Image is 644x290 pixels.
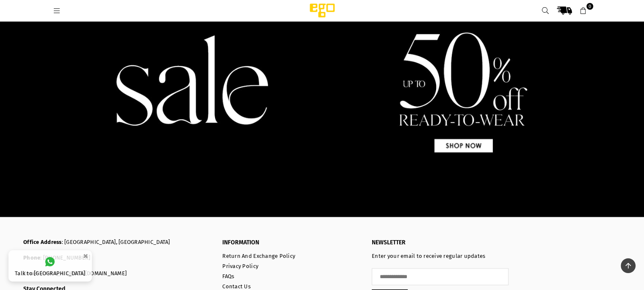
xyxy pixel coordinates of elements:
[586,3,593,10] span: 0
[8,250,92,282] a: Talk to [GEOGRAPHIC_DATA]
[222,253,295,259] a: Return And Exchange Policy
[222,239,359,246] p: INFORMATION
[23,239,62,245] b: Office Address
[222,283,251,290] a: Contact Us
[372,239,509,246] p: NEWSLETTER
[50,7,65,14] a: Menu
[372,253,509,260] p: Enter your email to receive regular updates
[538,3,553,18] a: Search
[23,254,210,262] p: : [PHONE_NUMBER]
[23,239,210,246] p: : [GEOGRAPHIC_DATA], [GEOGRAPHIC_DATA]
[80,249,91,263] button: ×
[286,2,358,19] img: Ego
[222,263,258,269] a: Privacy Policy
[576,3,591,18] a: 0
[222,273,234,279] a: FAQs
